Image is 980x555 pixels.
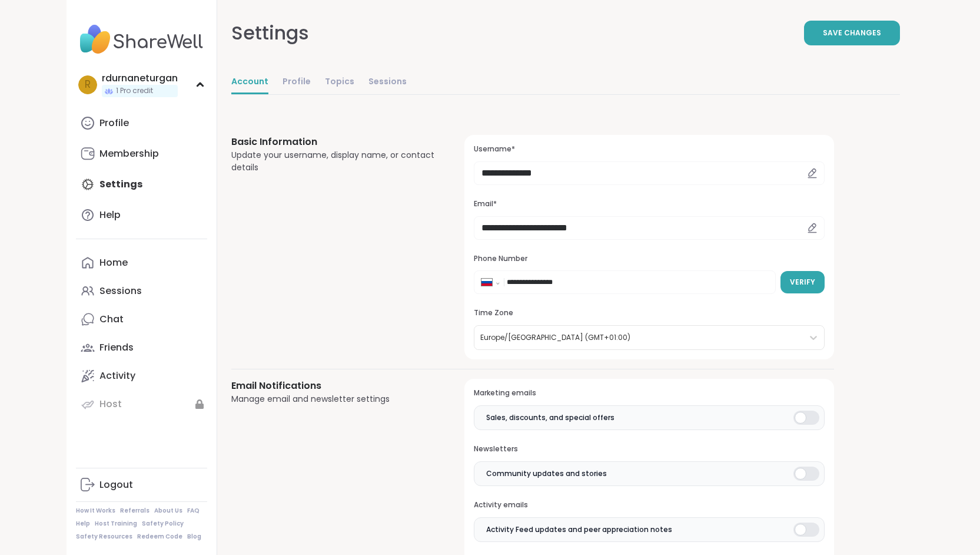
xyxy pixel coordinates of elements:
a: Help [76,201,207,229]
span: r [85,77,91,92]
a: Host [76,390,207,418]
div: Activity [99,369,135,382]
span: Save Changes [823,28,881,38]
a: Account [231,71,268,94]
h3: Activity emails [474,500,824,510]
a: Activity [76,362,207,390]
a: Help [76,520,90,528]
a: Logout [76,471,207,499]
div: Membership [99,147,159,160]
div: Friends [99,341,134,354]
h3: Phone Number [474,254,824,264]
div: Sessions [99,285,142,298]
a: Referrals [120,507,150,515]
h3: Email* [474,199,824,209]
a: Sessions [76,277,207,305]
h3: Username* [474,144,824,154]
div: Home [99,256,128,269]
a: Safety Policy [142,520,184,528]
div: Help [99,209,121,222]
a: Profile [76,109,207,137]
a: Profile [283,71,311,94]
a: Topics [325,71,354,94]
a: Chat [76,305,207,333]
button: Save Changes [804,21,900,45]
div: Host [99,398,122,411]
h3: Email Notifications [231,379,437,393]
a: Sessions [368,71,407,94]
h3: Time Zone [474,308,824,318]
a: Host Training [95,520,137,528]
a: How It Works [76,507,115,515]
span: Community updates and stories [486,468,607,479]
div: Manage email and newsletter settings [231,393,437,405]
div: Update your username, display name, or contact details [231,149,437,174]
h3: Marketing emails [474,388,824,398]
h3: Basic Information [231,135,437,149]
span: Verify [790,277,815,288]
span: Sales, discounts, and special offers [486,412,614,423]
div: rdurnaneturgan [102,72,178,85]
a: Home [76,249,207,277]
a: Membership [76,140,207,168]
span: 1 Pro credit [116,86,153,96]
a: Redeem Code [137,533,182,541]
a: Blog [187,533,201,541]
img: ShareWell Nav Logo [76,19,207,60]
button: Verify [780,271,825,293]
div: Chat [99,313,124,326]
div: Profile [99,117,129,130]
a: FAQ [187,507,200,515]
a: Friends [76,333,207,362]
span: Activity Feed updates and peer appreciation notes [486,524,672,535]
a: About Us [154,507,182,515]
h3: Newsletters [474,444,824,454]
div: Settings [231,19,309,47]
div: Logout [99,478,133,491]
a: Safety Resources [76,533,132,541]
